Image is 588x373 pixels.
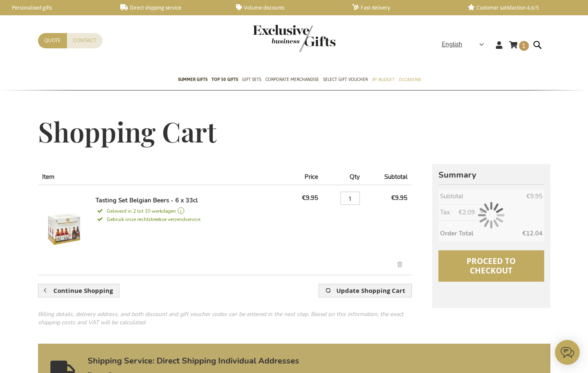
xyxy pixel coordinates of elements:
[509,40,529,53] a: 1
[67,33,102,48] a: Contact
[38,33,67,48] a: Quote
[4,4,107,11] a: Personalised gifts
[253,25,336,52] img: Exclusive Business gifts logo
[212,75,238,84] span: TOP 50 Gifts
[302,194,318,202] span: €9.95
[242,75,261,84] span: Gift Sets
[95,196,198,204] a: Tasting Set Belgian Beers - 6 x 33cl
[305,173,318,181] span: Price
[442,40,462,49] span: English
[38,284,119,297] a: Continue Shopping
[336,286,405,295] span: Update Shopping Cart
[555,340,580,365] iframe: belco-activator-frame
[352,4,455,11] a: Fast delivery
[42,173,55,181] span: Item
[438,250,544,282] button: Proceed to Checkout
[478,202,505,228] img: Loading...
[178,75,207,84] span: Summer Gifts
[467,256,516,276] span: Proceed to Checkout
[95,207,282,215] a: Geleverd in 2 tot 10 werkdagen
[95,216,200,223] span: Gebruik onze rechtstreekse verzendservice
[236,4,339,11] a: Volume discounts
[253,25,294,52] a: store logo
[95,215,200,223] a: Gebruik onze rechtstreekse verzendservice
[398,75,421,84] span: Occasions
[323,75,368,84] span: Select Gift Voucher
[41,196,95,265] a: Tasting Set Belgian Beers - 6 x 33cl
[265,75,319,84] span: Corporate Merchandise
[120,4,223,11] a: Direct shipping service
[41,196,87,262] img: Tasting Set Belgian Beers - 6 x 33cl
[38,114,217,149] span: Shopping Cart
[38,310,412,327] div: Billing details, delivery address, and both discount and gift voucher codes can be entered in the...
[88,356,542,366] a: Shipping Service: Direct Shipping Individual Addresses
[319,284,412,297] button: Update Shopping Cart
[372,75,394,84] span: By Budget
[384,173,407,181] span: Subtotal
[438,171,544,180] strong: Summary
[350,173,360,181] span: Qty
[53,286,113,295] span: Continue Shopping
[391,194,407,202] span: €9.95
[522,42,526,50] span: 1
[442,40,489,49] div: English
[468,4,571,11] a: Customer satisfaction 4,6/5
